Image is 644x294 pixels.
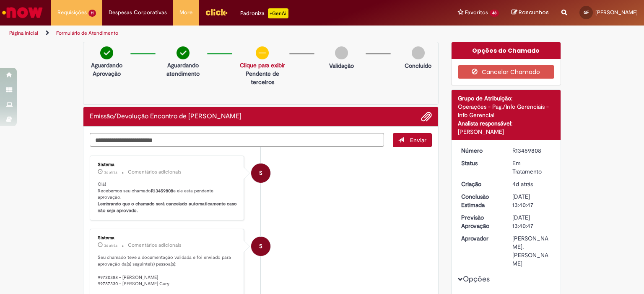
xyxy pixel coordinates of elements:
div: Sistema [98,235,237,240]
button: Enviar [393,133,432,147]
textarea: Digite sua mensagem aqui... [90,133,384,147]
div: System [251,237,270,256]
div: 28/08/2025 18:17:19 [512,180,551,188]
p: Aguardando atendimento [163,61,203,78]
div: Em Tratamento [512,159,551,176]
p: Olá! Recebemos seu chamado e ele esta pendente aprovação. [98,181,237,214]
a: Formulário de Atendimento [56,30,118,36]
span: Favoritos [465,8,488,17]
dt: Previsão Aprovação [455,213,506,230]
img: img-circle-grey.png [335,46,348,59]
span: More [179,8,192,17]
dt: Conclusão Estimada [455,192,506,209]
a: Página inicial [9,30,38,36]
div: [DATE] 13:40:47 [512,192,551,209]
img: check-circle-green.png [100,46,113,59]
img: click_logo_yellow_360x200.png [205,6,228,18]
span: 4d atrás [512,180,533,188]
p: Validação [329,61,354,70]
b: R13459808 [151,188,173,194]
p: Aguardando Aprovação [87,61,126,78]
time: 29/08/2025 11:40:58 [104,170,117,175]
span: Enviar [410,136,426,144]
p: +GenAi [268,8,288,18]
span: Rascunhos [519,8,549,16]
h2: Emissão/Devolução Encontro de Contas Fornecedor Histórico de tíquete [90,113,241,120]
time: 28/08/2025 18:17:19 [512,180,533,188]
button: Adicionar anexos [421,111,432,122]
div: System [251,164,270,183]
span: S [259,163,262,183]
div: Analista responsável: [458,119,555,128]
dt: Número [455,146,506,155]
div: Sistema [98,162,237,167]
span: 11 [88,10,96,17]
span: 3d atrás [104,170,117,175]
p: Pendente de terceiros [240,69,285,86]
img: circle-minus.png [256,46,269,59]
div: [DATE] 13:40:47 [512,213,551,230]
dt: Aprovador [455,234,506,243]
a: Clique para exibir [240,61,285,69]
span: 3d atrás [104,243,117,248]
span: S [259,236,262,256]
img: check-circle-green.png [177,46,190,59]
div: Padroniza [240,8,288,18]
ul: Trilhas de página [6,26,423,41]
small: Comentários adicionais [128,169,182,176]
span: GF [584,10,589,15]
span: Despesas Corporativas [109,8,167,17]
img: img-circle-grey.png [412,46,425,59]
b: Lembrando que o chamado será cancelado automaticamente caso não seja aprovado. [98,201,238,214]
dt: Criação [455,180,506,188]
p: Concluído [405,61,431,70]
div: Operações - Pag./Info Gerenciais - Info Gerencial [458,102,555,119]
div: [PERSON_NAME], [PERSON_NAME] [512,234,551,268]
span: 48 [490,10,499,17]
span: Requisições [57,8,87,17]
a: Rascunhos [512,9,549,17]
div: Grupo de Atribuição: [458,94,555,102]
dt: Status [455,159,506,167]
div: Opções do Chamado [452,42,561,59]
div: [PERSON_NAME] [458,128,555,136]
button: Cancelar Chamado [458,65,555,79]
small: Comentários adicionais [128,242,182,249]
span: [PERSON_NAME] [595,9,638,16]
img: ServiceNow [1,4,44,21]
time: 29/08/2025 11:40:50 [104,243,117,248]
div: R13459808 [512,146,551,155]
